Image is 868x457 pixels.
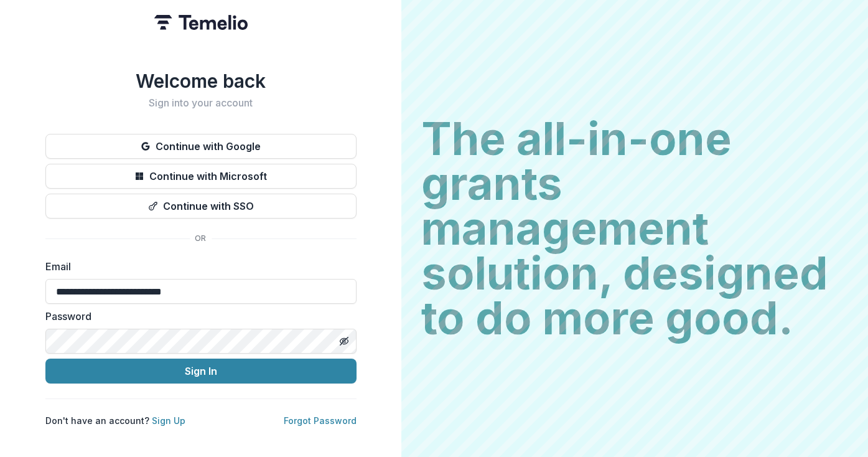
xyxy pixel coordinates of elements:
[45,309,349,324] label: Password
[152,415,185,426] a: Sign Up
[284,415,357,426] a: Forgot Password
[45,259,349,274] label: Email
[45,194,357,219] button: Continue with SSO
[45,414,185,427] p: Don't have an account?
[334,331,354,351] button: Toggle password visibility
[45,134,357,159] button: Continue with Google
[45,359,357,384] button: Sign In
[45,97,357,109] h2: Sign into your account
[45,164,357,189] button: Continue with Microsoft
[45,70,357,92] h1: Welcome back
[154,15,248,30] img: Temelio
